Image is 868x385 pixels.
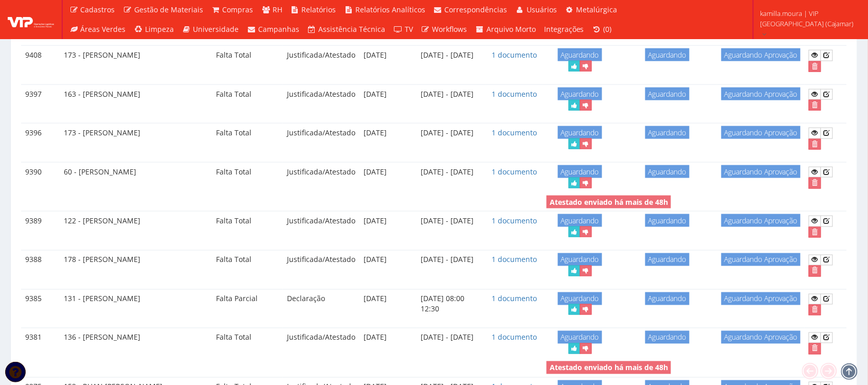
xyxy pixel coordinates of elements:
td: 136 - [PERSON_NAME] [60,328,212,359]
td: Justificada/Atestado [283,251,359,281]
a: 1 documento [492,294,537,304]
a: 1 documento [492,167,537,177]
span: Campanhas [258,24,299,34]
span: Usuários [527,5,557,14]
td: 178 - [PERSON_NAME] [60,251,212,281]
td: Falta Total [212,84,283,115]
a: Integrações [540,20,588,39]
td: 9385 [21,289,60,320]
td: 131 - [PERSON_NAME] [60,289,212,320]
span: Áreas Verdes [81,24,126,34]
span: Aguardando Aprovação [721,87,801,100]
td: [DATE] [359,328,417,359]
a: 1 documento [492,50,537,60]
span: Workflows [432,24,467,34]
span: Aguardando Aprovação [721,165,801,178]
span: Aguardando [558,87,602,100]
a: Áreas Verdes [65,20,130,39]
td: 9408 [21,46,60,76]
span: Aguardando Aprovação [721,48,801,61]
td: [DATE] [359,212,417,242]
td: [DATE] - [DATE] [417,212,486,242]
span: Aguardando Aprovação [721,126,801,139]
span: Aguardando Aprovação [721,253,801,266]
td: [DATE] [359,162,417,192]
span: Aguardando [558,48,602,61]
td: 9388 [21,251,60,281]
span: Arquivo Morto [486,24,536,34]
span: (0) [604,24,612,34]
span: TV [405,24,413,34]
td: Justificada/Atestado [283,212,359,242]
span: Aguardando [645,214,690,227]
td: [DATE] - [DATE] [417,162,486,192]
span: kamilla.moura | VIP [GEOGRAPHIC_DATA] (Cajamar) [760,8,855,29]
a: Workflows [417,20,472,39]
td: [DATE] - [DATE] [417,124,486,154]
span: Universidade [193,24,239,34]
td: Falta Total [212,46,283,76]
strong: Atestado enviado há mais de 48h [550,363,668,373]
td: Justificada/Atestado [283,46,359,76]
a: Limpeza [130,20,178,39]
td: [DATE] - [DATE] [417,251,486,281]
td: [DATE] - [DATE] [417,84,486,115]
span: Aguardando [558,253,602,266]
td: Falta Total [212,162,283,192]
td: [DATE] [359,289,417,320]
td: 9390 [21,162,60,192]
strong: Atestado enviado há mais de 48h [550,197,668,207]
td: 9389 [21,212,60,242]
span: Aguardando [645,48,690,61]
td: [DATE] [359,84,417,115]
td: Justificada/Atestado [283,84,359,115]
td: 173 - [PERSON_NAME] [60,46,212,76]
a: TV [390,20,418,39]
td: 9381 [21,328,60,359]
span: Correspondências [445,5,508,14]
td: Justificada/Atestado [283,124,359,154]
span: Aguardando [558,331,602,344]
td: Falta Total [212,124,283,154]
a: (0) [588,20,616,39]
a: Arquivo Morto [472,20,540,39]
a: 1 documento [492,216,537,225]
td: [DATE] [359,124,417,154]
span: Compras [223,5,254,14]
span: Cadastros [81,5,115,14]
span: Aguardando [558,126,602,139]
a: 1 documento [492,89,537,99]
span: Aguardando [645,87,690,100]
td: Falta Parcial [212,289,283,320]
span: Aguardando Aprovação [721,292,801,305]
td: [DATE] - [DATE] [417,328,486,359]
a: Assistência Técnica [303,20,390,39]
span: Aguardando Aprovação [721,331,801,344]
span: RH [273,5,282,14]
span: Aguardando [645,126,690,139]
span: Limpeza [145,24,174,34]
td: Falta Total [212,251,283,281]
span: Aguardando [645,292,690,305]
span: Aguardando [645,331,690,344]
span: Aguardando [558,214,602,227]
td: 122 - [PERSON_NAME] [60,212,212,242]
span: Aguardando [645,253,690,266]
span: Aguardando [558,165,602,178]
td: [DATE] [359,251,417,281]
span: Gestão de Materiais [134,5,203,14]
span: Aguardando Aprovação [721,214,801,227]
span: Relatórios [302,5,336,14]
img: logo [8,12,54,27]
a: 1 documento [492,255,537,265]
td: 9397 [21,84,60,115]
td: [DATE] 08:00 12:30 [417,289,486,320]
td: Falta Total [212,212,283,242]
span: Relatórios Analíticos [355,5,425,14]
td: 9396 [21,124,60,154]
td: 163 - [PERSON_NAME] [60,84,212,115]
td: Justificada/Atestado [283,162,359,192]
td: [DATE] - [DATE] [417,46,486,76]
span: Integrações [544,24,584,34]
a: 1 documento [492,128,537,137]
